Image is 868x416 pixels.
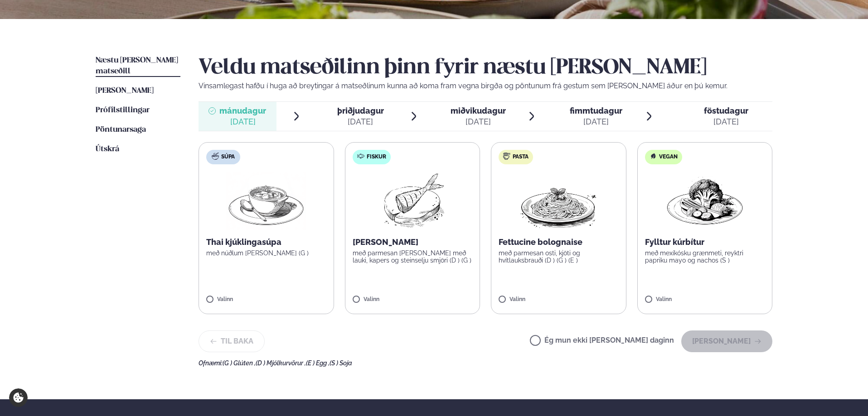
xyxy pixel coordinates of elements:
[96,55,180,77] a: Næstu [PERSON_NAME] matseðill
[96,145,119,153] span: Útskrá
[212,153,219,160] img: soup.svg
[223,359,256,367] span: (G ) Glúten ,
[96,57,178,75] span: Næstu [PERSON_NAME] matseðill
[513,153,529,161] span: Pasta
[306,359,330,367] span: (E ) Egg ,
[665,172,745,230] img: Vegan.png
[353,237,473,248] p: [PERSON_NAME]
[451,116,506,127] div: [DATE]
[570,116,622,127] div: [DATE]
[519,172,598,230] img: Spagetti.png
[503,153,510,160] img: pasta.svg
[367,153,386,161] span: Fiskur
[226,172,306,230] img: Soup.png
[96,86,154,96] a: [PERSON_NAME]
[256,359,306,367] span: (D ) Mjólkurvörur ,
[353,249,473,264] p: með parmesan [PERSON_NAME] með lauki, kapers og steinselju smjöri (D ) (G )
[199,330,265,352] button: Til baka
[330,359,352,367] span: (S ) Soja
[219,106,266,115] span: mánudagur
[219,116,266,127] div: [DATE]
[96,144,119,155] a: Útskrá
[451,106,506,115] span: miðvikudagur
[199,359,772,367] div: Ofnæmi:
[96,124,146,135] a: Pöntunarsaga
[704,116,748,127] div: [DATE]
[96,105,150,116] a: Prófílstillingar
[96,126,146,134] span: Pöntunarsaga
[357,153,364,160] img: fish.svg
[681,330,772,352] button: [PERSON_NAME]
[206,249,326,257] p: með núðlum [PERSON_NAME] (G )
[645,249,765,264] p: með mexíkósku grænmeti, reyktri papriku mayo og nachos (S )
[199,55,772,81] h2: Veldu matseðilinn þinn fyrir næstu [PERSON_NAME]
[199,81,772,91] p: Vinsamlegast hafðu í huga að breytingar á matseðlinum kunna að koma fram vegna birgða og pöntunum...
[570,106,622,115] span: fimmtudagur
[206,237,326,248] p: Thai kjúklingasúpa
[499,249,619,264] p: með parmesan osti, kjöti og hvítlauksbrauði (D ) (G ) (E )
[96,106,150,114] span: Prófílstillingar
[337,106,384,115] span: þriðjudagur
[9,388,28,407] a: Cookie settings
[499,237,619,248] p: Fettucine bolognaise
[645,237,765,248] p: Fylltur kúrbítur
[337,116,384,127] div: [DATE]
[372,172,452,230] img: Fish.png
[221,153,235,161] span: Súpa
[96,87,154,95] span: [PERSON_NAME]
[650,153,657,160] img: Vegan.svg
[704,106,748,115] span: föstudagur
[659,153,678,161] span: Vegan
